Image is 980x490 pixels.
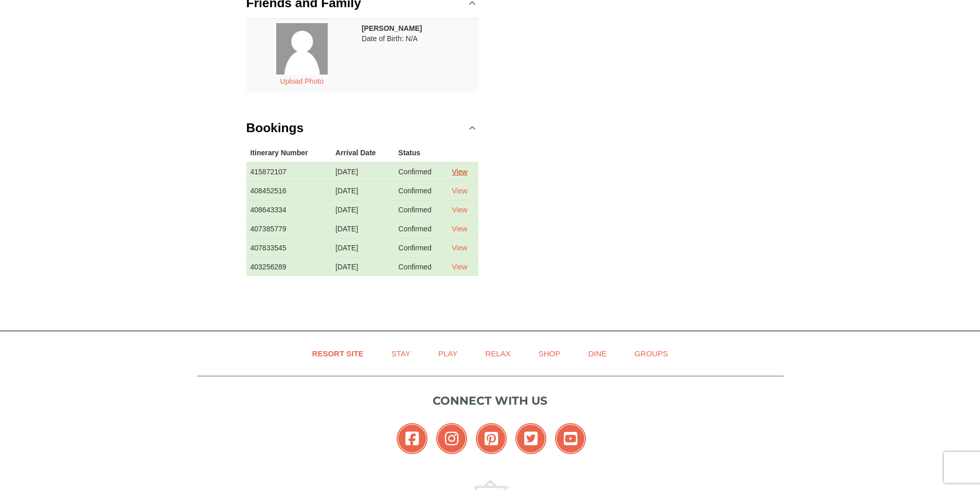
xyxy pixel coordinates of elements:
p: Connect with us [197,392,783,409]
td: [DATE] [331,181,394,200]
td: Confirmed [394,219,448,238]
td: Date of Birth: N/A [358,19,478,92]
a: View [452,225,467,233]
a: Stay [379,342,423,365]
a: View [452,263,467,271]
td: Confirmed [394,200,448,219]
img: placeholder.jpg [276,23,328,75]
td: Confirmed [394,162,448,181]
td: Confirmed [394,181,448,200]
td: 415872107 [246,162,332,181]
td: [DATE] [331,200,394,219]
a: View [452,206,467,214]
a: View [452,244,467,252]
td: 403256289 [246,257,332,276]
strong: [PERSON_NAME] [362,24,422,32]
td: 407833545 [246,238,332,257]
a: Shop [526,342,574,365]
th: Arrival Date [331,143,394,162]
td: 408643334 [246,200,332,219]
td: [DATE] [331,162,394,181]
a: View [452,168,467,176]
td: [DATE] [331,219,394,238]
a: View [452,187,467,195]
th: Status [394,143,448,162]
td: Confirmed [394,257,448,276]
td: Confirmed [394,238,448,257]
td: 407385779 [246,219,332,238]
a: Dine [575,342,619,365]
td: [DATE] [331,257,394,276]
a: Relax [472,342,523,365]
a: Groups [621,342,681,365]
th: Itinerary Number [246,143,332,162]
a: Play [425,342,470,365]
button: Upload Photo [274,75,329,88]
td: [DATE] [331,238,394,257]
h3: Bookings [246,118,304,138]
a: Bookings [246,113,479,143]
a: Resort Site [299,342,377,365]
td: 408452516 [246,181,332,200]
